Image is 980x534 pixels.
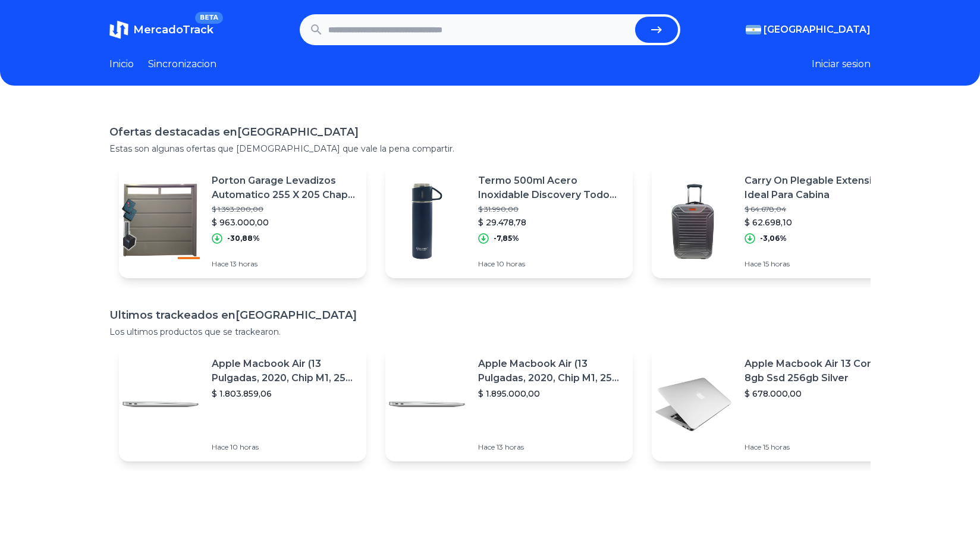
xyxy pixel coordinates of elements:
[652,180,735,263] img: Featured image
[745,216,890,228] p: $ 62.698,10
[119,347,366,461] a: Featured imageApple Macbook Air (13 Pulgadas, 2020, Chip M1, 256 Gb De Ssd, 8 Gb De Ram) - Plata$...
[745,357,890,385] p: Apple Macbook Air 13 Core I5 8gb Ssd 256gb Silver
[212,174,357,202] p: Porton Garage Levadizos Automatico 255 X 205 Chapa Postigos
[745,442,890,452] p: Hace 15 horas
[227,234,260,243] p: -30,88%
[119,180,202,263] img: Featured image
[812,57,871,71] button: Iniciar sesion
[385,164,633,278] a: Featured imageTermo 500ml Acero Inoxidable Discovery Todo Uso + Vaso Taza$ 31.990,00$ 29.478,78-7...
[109,326,871,338] p: Los ultimos productos que se trackearon.
[385,363,469,446] img: Featured image
[746,23,871,37] button: [GEOGRAPHIC_DATA]
[478,174,623,202] p: Termo 500ml Acero Inoxidable Discovery Todo Uso + Vaso Taza
[212,442,357,452] p: Hace 10 horas
[212,216,357,228] p: $ 963.000,00
[109,124,871,140] h1: Ofertas destacadas en [GEOGRAPHIC_DATA]
[109,20,213,39] a: MercadoTrackBETA
[212,357,357,385] p: Apple Macbook Air (13 Pulgadas, 2020, Chip M1, 256 Gb De Ssd, 8 Gb De Ram) - Plata
[652,363,735,446] img: Featured image
[494,234,519,243] p: -7,85%
[764,23,871,37] span: [GEOGRAPHIC_DATA]
[478,357,623,385] p: Apple Macbook Air (13 Pulgadas, 2020, Chip M1, 256 Gb De Ssd, 8 Gb De Ram) - Plata
[746,25,761,34] img: Argentina
[760,234,787,243] p: -3,06%
[652,164,899,278] a: Featured imageCarry On Plegable Extensible Ideal Para Cabina$ 64.678,04$ 62.698,10-3,06%Hace 15 h...
[212,259,357,269] p: Hace 13 horas
[109,57,134,71] a: Inicio
[119,164,366,278] a: Featured imagePorton Garage Levadizos Automatico 255 X 205 Chapa Postigos$ 1.393.200,00$ 963.000,...
[478,216,623,228] p: $ 29.478,78
[478,442,623,452] p: Hace 13 horas
[745,174,890,202] p: Carry On Plegable Extensible Ideal Para Cabina
[478,388,623,400] p: $ 1.895.000,00
[119,363,202,446] img: Featured image
[195,12,223,24] span: BETA
[745,205,890,214] p: $ 64.678,04
[148,57,216,71] a: Sincronizacion
[652,347,899,461] a: Featured imageApple Macbook Air 13 Core I5 8gb Ssd 256gb Silver$ 678.000,00Hace 15 horas
[109,307,871,323] h1: Ultimos trackeados en [GEOGRAPHIC_DATA]
[745,388,890,400] p: $ 678.000,00
[745,259,890,269] p: Hace 15 horas
[212,205,357,214] p: $ 1.393.200,00
[478,205,623,214] p: $ 31.990,00
[133,23,213,36] span: MercadoTrack
[478,259,623,269] p: Hace 10 horas
[385,347,633,461] a: Featured imageApple Macbook Air (13 Pulgadas, 2020, Chip M1, 256 Gb De Ssd, 8 Gb De Ram) - Plata$...
[385,180,469,263] img: Featured image
[109,20,128,39] img: MercadoTrack
[109,143,871,155] p: Estas son algunas ofertas que [DEMOGRAPHIC_DATA] que vale la pena compartir.
[212,388,357,400] p: $ 1.803.859,06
